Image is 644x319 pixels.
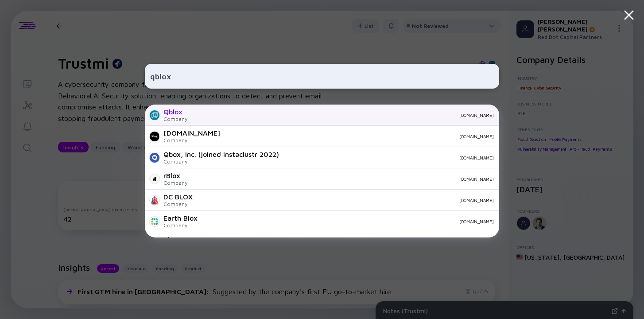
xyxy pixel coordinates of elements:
[163,201,193,207] div: Company
[163,129,220,137] div: [DOMAIN_NAME]
[150,68,494,84] input: Search Company or Investor...
[163,179,187,186] div: Company
[163,214,198,222] div: Earth Blox
[163,193,193,201] div: DC BLOX
[163,137,220,144] div: Company
[200,198,494,203] div: [DOMAIN_NAME]
[227,134,494,139] div: [DOMAIN_NAME]
[163,116,187,122] div: Company
[205,219,494,224] div: [DOMAIN_NAME]
[163,158,279,165] div: Company
[286,155,494,160] div: [DOMAIN_NAME]
[163,171,187,179] div: rBlox
[163,222,198,229] div: Company
[194,176,494,182] div: [DOMAIN_NAME]
[194,113,494,118] div: [DOMAIN_NAME]
[163,108,187,116] div: Qblox
[163,235,187,243] div: Blox
[163,150,279,158] div: Qbox, Inc. (joined Instaclustr 2022)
